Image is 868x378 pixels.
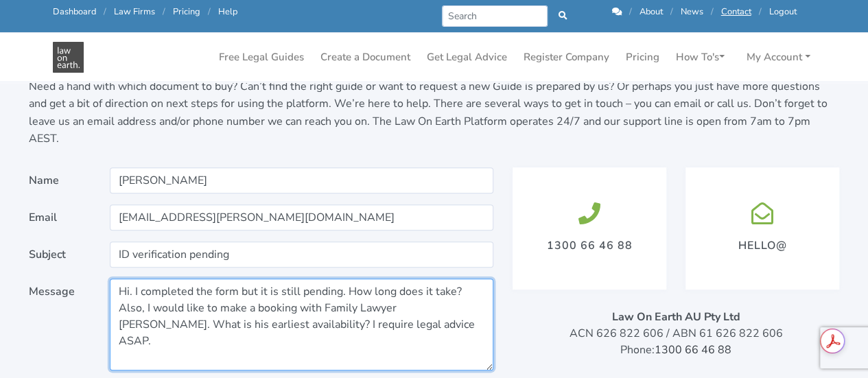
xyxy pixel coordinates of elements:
a: hello@ [685,167,839,290]
a: Get Legal Advice [421,44,513,71]
a: Register Company [518,44,615,71]
a: Law Firms [114,5,155,18]
a: Pricing [173,5,200,18]
input: Search [442,5,548,27]
a: Free Legal Guides [213,44,309,71]
a: Contact [721,5,751,18]
a: Logout [769,5,797,18]
span: / [711,5,714,18]
label: Subject [19,241,100,268]
label: Email [19,204,100,231]
a: How To's [670,44,730,71]
input: Subject [110,241,494,268]
div: hello@ [738,237,787,254]
input: Name [110,167,494,193]
a: 1300 66 46 88 [655,342,731,357]
label: Message [19,279,100,370]
a: Create a Document [315,44,416,71]
span: / [163,5,165,18]
a: About [640,5,663,18]
a: News [681,5,703,18]
strong: Law On Earth AU Pty Ltd [612,309,740,324]
span: / [208,5,211,18]
a: Dashboard [53,5,96,18]
span: / [759,5,762,18]
span: / [629,5,632,18]
p: Need a hand with which document to buy? Can’t find the right guide or want to request a new Guide... [29,78,839,148]
a: Help [218,5,237,18]
input: Email [110,204,494,231]
div: 1300 66 46 88 [547,237,633,254]
label: Name [19,167,100,193]
a: 1300 66 46 88 [513,167,666,290]
div: ACN 626 822 606 / ABN 61 626 822 606 Phone: [503,309,849,358]
a: My Account [741,44,816,71]
span: / [104,5,106,18]
img: Contact Law On Earth [53,42,84,73]
span: / [670,5,673,18]
a: Pricing [620,44,665,71]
